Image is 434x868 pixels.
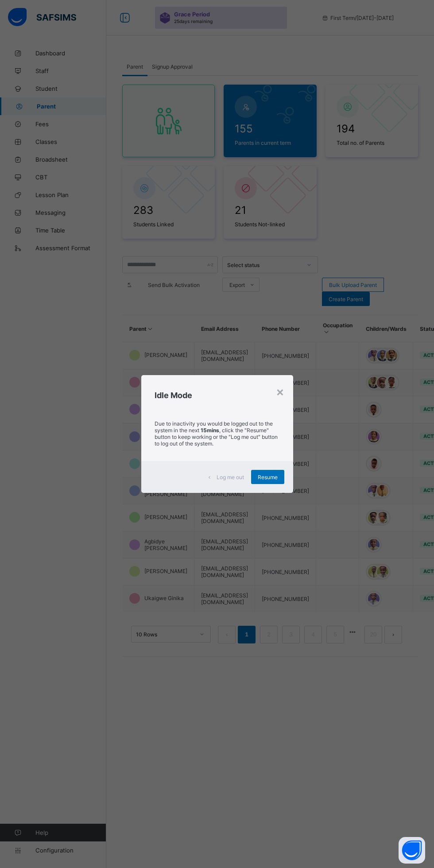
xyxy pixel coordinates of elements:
[155,420,280,447] p: Due to inactivity you would be logged out to the system in the next , click the "Resume" button t...
[217,474,244,480] span: Log me out
[258,474,278,480] span: Resume
[276,384,284,399] div: ×
[399,837,425,864] button: Open asap
[155,391,280,400] h2: Idle Mode
[201,427,219,434] strong: 15mins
